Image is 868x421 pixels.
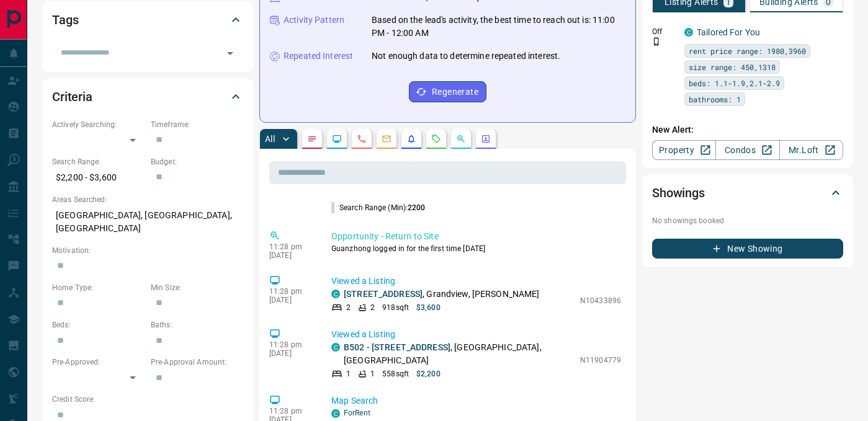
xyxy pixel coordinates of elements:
span: size range: 450,1318 [689,61,776,73]
div: condos.ca [331,290,340,298]
p: $3,600 [416,302,441,313]
span: rent price range: 1980,3960 [689,45,806,57]
svg: Push Notification Only [652,37,661,46]
p: All [265,135,275,143]
a: B502 - [STREET_ADDRESS] [344,342,450,352]
p: Search Range (Min) : [331,202,426,213]
p: 918 sqft [382,302,409,313]
svg: Lead Browsing Activity [332,134,342,144]
svg: Agent Actions [481,134,491,144]
p: Search Range: [52,156,145,167]
p: Actively Searching: [52,119,145,130]
p: $2,200 [416,368,441,379]
p: 1 [346,368,351,379]
p: Repeated Interest [284,50,353,63]
svg: Listing Alerts [406,134,416,144]
p: Not enough data to determine repeated interest. [372,50,560,63]
div: condos.ca [331,343,340,352]
a: Property [652,140,716,160]
a: [STREET_ADDRESS] [344,289,423,299]
p: , Grandview, [PERSON_NAME] [344,288,540,301]
div: Tags [52,5,243,35]
svg: Calls [357,134,367,144]
p: Timeframe: [151,119,243,130]
a: ForRent [344,409,370,417]
p: Based on the lead's activity, the best time to reach out is: 11:00 PM - 12:00 AM [372,14,625,40]
p: 11:28 pm [269,340,313,349]
p: [DATE] [269,251,313,260]
p: Pre-Approved: [52,357,145,368]
a: Condos [715,140,779,160]
p: Min Size: [151,282,243,293]
p: Off [652,26,677,37]
p: N10433896 [580,295,621,306]
svg: Opportunities [456,134,466,144]
span: beds: 1.1-1.9,2.1-2.9 [689,77,780,89]
p: Viewed a Listing [331,275,621,288]
p: 11:28 pm [269,287,313,296]
span: 2200 [408,203,425,212]
div: Criteria [52,82,243,112]
div: condos.ca [684,28,693,37]
p: Activity Pattern [284,14,344,27]
svg: Emails [382,134,391,144]
p: , [GEOGRAPHIC_DATA], [GEOGRAPHIC_DATA] [344,341,574,367]
span: bathrooms: 1 [689,93,741,105]
h2: Tags [52,10,78,30]
p: 11:28 pm [269,242,313,251]
p: Viewed a Listing [331,328,621,341]
p: 558 sqft [382,368,409,379]
div: Showings [652,178,843,208]
p: Pre-Approval Amount: [151,357,243,368]
p: Baths: [151,319,243,330]
p: No showings booked [652,215,843,226]
a: Tailored For You [697,27,760,37]
p: 1 [370,368,375,379]
p: Opportunity - Return to Site [331,230,621,243]
p: N11904779 [580,355,621,366]
button: Regenerate [409,81,486,102]
svg: Notes [307,134,317,144]
p: 2 [346,302,351,313]
p: Beds: [52,319,145,330]
a: Mr.Loft [779,140,843,160]
div: condos.ca [331,409,340,418]
svg: Requests [431,134,441,144]
p: New Alert: [652,123,843,136]
p: Map Search [331,394,621,407]
p: $2,200 - $3,600 [52,167,145,188]
button: New Showing [652,239,843,259]
button: Open [221,45,239,62]
p: 2 [370,302,375,313]
p: Guanzhong logged in for the first time [DATE] [331,243,621,254]
h2: Showings [652,183,705,203]
p: [DATE] [269,296,313,304]
p: Home Type: [52,282,145,293]
p: 11:28 pm [269,407,313,415]
p: Budget: [151,156,243,167]
p: [GEOGRAPHIC_DATA], [GEOGRAPHIC_DATA], [GEOGRAPHIC_DATA] [52,205,243,239]
h2: Criteria [52,87,92,107]
p: [DATE] [269,349,313,358]
p: Motivation: [52,245,243,256]
p: Areas Searched: [52,194,243,205]
p: Credit Score: [52,394,243,405]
